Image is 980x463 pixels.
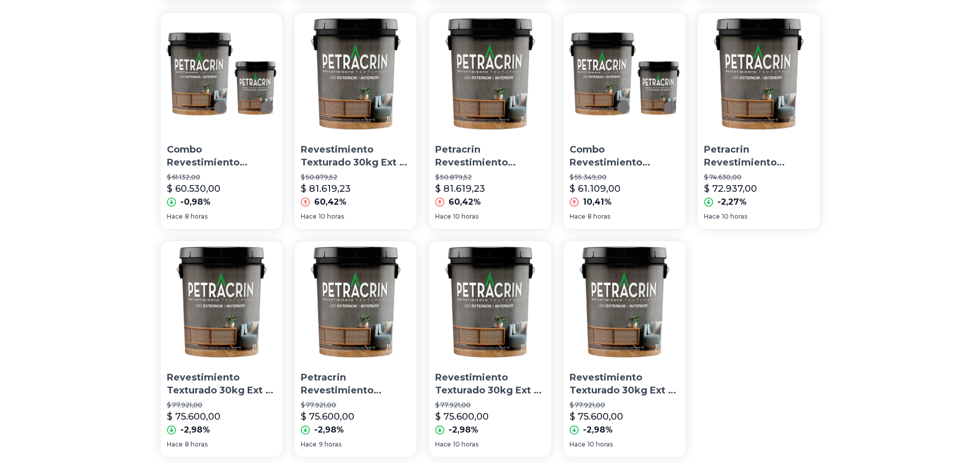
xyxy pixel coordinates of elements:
a: Revestimiento Texturado 30kg Ext / Int Grano Medio Petracrin Color Gris TormentaRevestimiento Tex... [161,241,283,457]
p: -2,98% [449,424,478,436]
a: Revestimiento Texturado 30kg Ext / Int Grano Medio Petracrin Color DunaRevestimiento Texturado 30... [429,241,551,457]
span: Hace [570,212,586,221]
span: 9 horas [319,440,341,449]
img: Combo Revestimiento Texturado 30kg + Base 4lts Petracrin [563,13,685,135]
span: 10 horas [588,440,613,449]
img: Revestimiento Texturado 30kg Ext / Int Grano Medio Petracrin Color Teja [563,241,685,363]
img: Combo Revestimiento Texturado 30kg + Base 4l Petracrin [161,13,283,135]
span: 10 horas [722,212,747,221]
p: 10,41% [583,196,612,208]
p: $ 77.921,00 [570,401,679,409]
a: Combo Revestimiento Texturado 30kg + Base 4lts Petracrin Combo Revestimiento Texturado 30kg + Bas... [563,13,685,228]
span: 10 horas [453,440,478,449]
p: $ 81.619,23 [301,181,351,196]
p: Petracrin Revestimiento Texturado 30 Kilos Grano Medio Color Blanco 1 Unidad [704,143,814,169]
p: $ 50.879,52 [435,173,545,181]
span: Hace [301,440,317,449]
p: $ 75.600,00 [167,409,220,424]
p: $ 61.132,00 [167,173,277,181]
span: Hace [301,212,317,221]
img: Revestimiento Texturado 30kg Ext / Int Grano Medio Petracrin Color Gris Tormenta [161,241,283,363]
span: Hace [704,212,720,221]
p: $ 75.600,00 [570,409,623,424]
a: Petracrin Revestimiento Texturado 30 Kilos Grano Medio Color Blanco 1 UnidadPetracrin Revestimien... [295,241,417,457]
p: -2,98% [180,424,210,436]
p: $ 61.109,00 [570,181,621,196]
a: Revestimiento Texturado 30kg Ext / Int Grano Medio Petracrin Color TejaRevestimiento Texturado 30... [563,241,685,457]
p: $ 77.921,00 [435,401,545,409]
a: Petracrin Revestimiento Texturado 30 Kilos Grano Medio Color Blanco 1 UnidadPetracrin Revestimien... [429,13,551,228]
p: -2,27% [717,196,747,208]
span: 10 horas [453,212,478,221]
img: Petracrin Revestimiento Texturado 30 Kilos Grano Medio Color Blanco 1 Unidad [698,13,820,135]
img: Revestimiento Texturado 30kg Ext / Int Grano Medio Petracrin Color Gris Tormenta [295,13,417,135]
p: Petracrin Revestimiento Texturado 30 Kilos Grano Medio Color Blanco 1 Unidad [435,143,545,169]
p: $ 55.349,00 [570,173,679,181]
img: Petracrin Revestimiento Texturado 30 Kilos Grano Medio Color Blanco 1 Unidad [429,13,551,135]
p: Combo Revestimiento Texturado 30kg + Base 4l Petracrin [167,143,277,169]
p: $ 77.921,00 [167,401,277,409]
span: 8 horas [588,212,610,221]
p: Petracrin Revestimiento Texturado 30 Kilos Grano Medio Color Blanco 1 Unidad [301,371,410,397]
p: 60,42% [449,196,481,208]
p: Combo Revestimiento Texturado 30kg + Base 4lts Petracrin [570,143,679,169]
span: 10 horas [319,212,344,221]
img: Revestimiento Texturado 30kg Ext / Int Grano Medio Petracrin Color Duna [429,241,551,363]
p: $ 50.879,52 [301,173,410,181]
p: $ 75.600,00 [301,409,354,424]
p: $ 60.530,00 [167,181,220,196]
span: 8 horas [185,440,208,449]
p: Revestimiento Texturado 30kg Ext / Int Grano Medio Petracrin Color Gris Tormenta [301,143,410,169]
span: Hace [570,440,586,449]
p: Revestimiento Texturado 30kg Ext / Int Grano Medio Petracrin Color Gris Tormenta [167,371,277,397]
a: Petracrin Revestimiento Texturado 30 Kilos Grano Medio Color Blanco 1 UnidadPetracrin Revestimien... [698,13,820,228]
p: $ 72.937,00 [704,181,757,196]
span: Hace [435,440,451,449]
span: 8 horas [185,212,208,221]
p: $ 74.630,00 [704,173,814,181]
p: 60,42% [314,196,347,208]
span: Hace [167,212,183,221]
span: Hace [435,212,451,221]
p: -2,98% [314,424,344,436]
p: $ 75.600,00 [435,409,489,424]
p: Revestimiento Texturado 30kg Ext / Int Grano Medio Petracrin Color Teja [570,371,679,397]
img: Petracrin Revestimiento Texturado 30 Kilos Grano Medio Color Blanco 1 Unidad [295,241,417,363]
a: Combo Revestimiento Texturado 30kg + Base 4l Petracrin Combo Revestimiento Texturado 30kg + Base ... [161,13,283,228]
a: Revestimiento Texturado 30kg Ext / Int Grano Medio Petracrin Color Gris TormentaRevestimiento Tex... [295,13,417,228]
p: -2,98% [583,424,613,436]
p: $ 77.921,00 [301,401,410,409]
span: Hace [167,440,183,449]
p: -0,98% [180,196,211,208]
p: $ 81.619,23 [435,181,485,196]
p: Revestimiento Texturado 30kg Ext / Int Grano Medio Petracrin Color Duna [435,371,545,397]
